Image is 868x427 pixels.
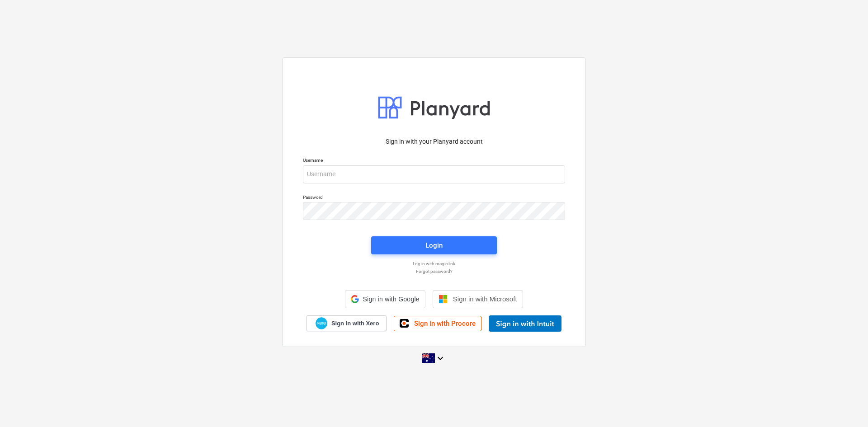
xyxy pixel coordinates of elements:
[303,165,565,183] input: Username
[425,239,443,251] div: Login
[435,353,446,364] i: keyboard_arrow_down
[303,137,565,146] p: Sign in with your Planyard account
[331,319,379,328] span: Sign in with Xero
[316,317,327,329] img: Xero logo
[298,261,570,267] a: Log in with magic link
[303,194,565,202] p: Password
[453,295,517,303] span: Sign in with Microsoft
[371,236,497,254] button: Login
[345,290,425,308] div: Sign in with Google
[363,296,419,303] span: Sign in with Google
[414,319,476,328] span: Sign in with Procore
[298,268,570,274] a: Forgot password?
[394,316,481,331] a: Sign in with Procore
[307,315,387,331] a: Sign in with Xero
[439,295,448,304] img: Microsoft logo
[303,157,565,165] p: Username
